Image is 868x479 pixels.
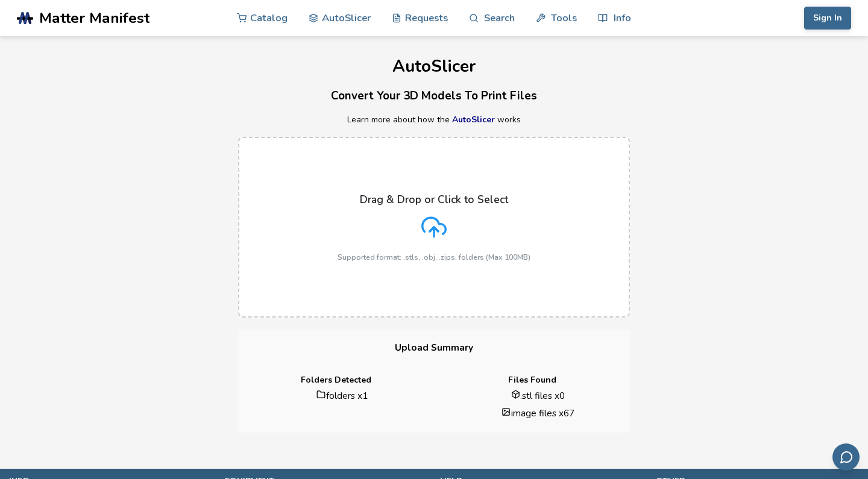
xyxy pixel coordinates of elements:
[338,253,530,261] p: Supported format: .stls, .obj, .zips, folders (Max 100MB)
[259,389,426,402] li: folders x 1
[832,443,860,471] button: Send feedback via email
[360,193,508,205] p: Drag & Drop or Click to Select
[442,375,621,385] h4: Files Found
[454,407,621,419] li: image files x 67
[454,389,621,402] li: .stl files x 0
[452,114,495,125] a: AutoSlicer
[39,10,149,27] span: Matter Manifest
[238,330,630,366] h3: Upload Summary
[247,375,426,385] h4: Folders Detected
